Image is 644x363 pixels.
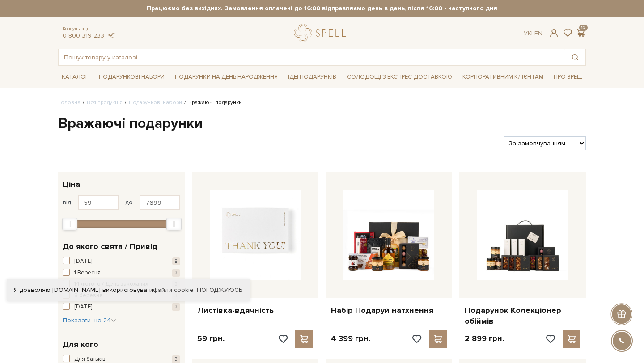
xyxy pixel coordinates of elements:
[129,99,182,106] a: Подарункові набори
[343,69,456,84] a: Солодощі з експрес-доставкою
[197,305,313,316] a: Листівка-вдячність
[7,286,250,294] div: Я дозволяю [DOMAIN_NAME] використовувати
[550,70,586,84] a: Про Spell
[63,303,180,312] button: [DATE] 2
[524,30,542,38] div: Ук
[172,303,180,311] span: 2
[58,114,586,133] h1: Вражаючі подарунки
[106,32,115,39] a: telegram
[172,269,180,277] span: 2
[63,26,115,32] span: Консультація:
[63,257,180,266] button: [DATE] 8
[58,70,92,84] a: Каталог
[63,32,104,39] a: 0 800 319 233
[331,305,447,316] a: Набір Подаруй натхнення
[63,269,180,278] button: 1 Вересня 2
[63,241,157,253] span: До якого свята / Привід
[531,30,533,37] span: |
[125,198,133,207] span: до
[166,218,182,230] div: Max
[63,317,116,324] span: Показати ще 24
[58,99,80,106] a: Головна
[565,49,585,65] button: Пошук товару у каталозі
[534,30,542,37] a: En
[182,99,242,107] li: Вражаючі подарунки
[459,70,547,84] a: Корпоративним клієнтам
[172,257,180,265] span: 8
[197,286,242,294] a: Погоджуюсь
[63,198,71,207] span: від
[59,49,565,65] input: Пошук товару у каталозі
[465,305,580,326] a: Подарунок Колекціонер обіймів
[140,195,180,210] input: Ціна
[63,338,98,350] span: Для кого
[63,178,80,190] span: Ціна
[87,99,123,106] a: Вся продукція
[74,269,101,278] span: 1 Вересня
[74,257,92,266] span: [DATE]
[465,333,504,344] p: 2 899 грн.
[58,4,586,13] strong: Працюємо без вихідних. Замовлення оплачені до 16:00 відправляємо день в день, після 16:00 - насту...
[331,333,370,344] p: 4 399 грн.
[294,24,350,42] a: logo
[171,70,281,84] a: Подарунки на День народження
[74,303,92,312] span: [DATE]
[197,333,225,344] p: 59 грн.
[78,195,119,210] input: Ціна
[172,355,180,363] span: 3
[63,316,116,325] button: Показати ще 24
[284,70,340,84] a: Ідеї подарунків
[210,190,301,280] img: Листівка-вдячність
[153,286,194,294] a: файли cookie
[95,70,168,84] a: Подарункові набори
[62,218,77,230] div: Min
